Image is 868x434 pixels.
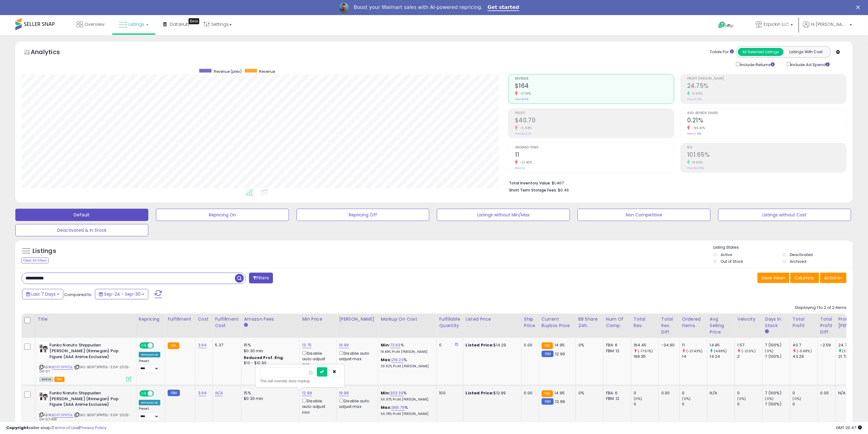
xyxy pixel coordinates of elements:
[339,350,373,362] div: Disable auto adjust max
[578,209,710,221] button: Non Competitive
[793,390,818,396] div: 0
[555,351,565,357] span: 12.99
[53,425,79,431] a: Terms of Use
[39,342,48,355] img: 41o9GU0cVBL._SL40_.jpg
[578,316,601,329] div: BB Share 24h.
[542,351,554,357] small: FBM
[381,316,434,322] div: Markup on Cost
[244,396,295,401] div: $0.30 min
[381,405,432,416] div: %
[437,209,570,221] button: Listings without Min/Max
[518,126,532,130] small: -5.98%
[634,401,659,407] div: 0
[153,391,163,396] span: OFF
[170,21,189,27] span: DataHub
[33,247,56,255] h5: Listings
[738,316,760,322] div: Velocity
[606,396,626,401] div: FBM: 12
[687,166,704,170] small: Prev: 84.95%
[682,316,705,329] div: Ordered Items
[439,316,460,329] div: Fulfillable Quantity
[856,6,862,9] div: Close
[509,187,557,193] b: Short Term Storage Fees:
[215,342,236,348] div: 5.37
[524,316,536,329] div: Ship Price
[114,15,153,34] a: Listings
[439,390,458,396] div: 100
[820,390,831,396] div: 0.00
[687,151,846,160] h2: 101.65%
[687,112,846,115] span: Avg. Buybox Share
[682,396,691,401] small: (0%)
[6,425,107,431] div: seller snap | |
[765,396,774,401] small: (0%)
[381,357,432,369] div: %
[765,349,774,353] small: (0%)
[244,355,284,360] b: Reduced Prof. Rng.
[606,342,626,348] div: FBA: 6
[793,354,818,359] div: 43.29
[555,342,565,348] span: 14.95
[687,117,846,125] h2: 0.21%
[714,349,727,353] small: (4.99%)
[682,354,707,359] div: 14
[765,390,790,396] div: 7 (100%)
[72,15,109,34] a: Overview
[765,354,790,359] div: 7 (100%)
[518,91,531,96] small: -17.51%
[339,342,349,348] a: 19.99
[15,209,148,221] button: Default
[302,350,332,367] div: Disable auto adjust min
[466,390,517,396] div: $12.99
[339,390,349,396] a: 19.99
[302,397,332,415] div: Disable auto adjust min
[80,425,107,431] a: Privacy Policy
[710,342,735,348] div: 14.95
[140,391,148,396] span: ON
[783,48,829,56] button: Listings With Cost
[466,342,494,348] b: Listed Price:
[39,390,131,429] div: ASIN:
[515,82,674,91] h2: $164
[803,21,852,35] a: Hi [PERSON_NAME]
[381,390,390,396] b: Min:
[710,390,730,396] div: N/A
[682,390,707,396] div: 0
[793,396,801,401] small: (0%)
[381,404,391,410] b: Max:
[509,179,842,186] li: $1,467
[381,350,432,354] p: 19.49% Profit [PERSON_NAME]
[104,291,141,297] span: Sep-24 - Sep-30
[515,97,528,101] small: Prev: $199
[713,245,853,251] p: Listing States:
[168,390,180,396] small: FBM
[731,61,782,68] div: Include Returns
[820,316,833,335] div: Total Profit Diff.
[710,49,734,55] div: Totals For
[49,342,124,361] b: Funko Naruto Shippuden [PERSON_NAME] (Rinnegan) Pop Figure (AAA Anime Exclusive)
[249,273,273,283] button: Filters
[52,412,73,418] a: B0973PNTGL
[578,390,599,396] div: 0%
[381,342,432,354] div: %
[721,259,743,264] label: Out of Stock
[38,316,134,322] div: Title
[381,364,432,369] p: 39.92% Profit [PERSON_NAME]
[381,342,390,348] b: Min:
[687,97,702,101] small: Prev: 21.72%
[515,166,524,170] small: Prev: 14
[718,209,851,221] button: Listings without Cost
[21,258,49,263] div: Clear All Filters
[741,349,756,353] small: (-21.5%)
[339,316,376,322] div: [PERSON_NAME]
[793,342,818,348] div: 40.7
[738,354,762,359] div: 2
[690,160,703,165] small: 19.66%
[244,316,297,322] div: Amazon Fees
[198,390,207,396] a: 3.64
[244,342,295,348] div: 15%
[378,314,437,338] th: The percentage added to the cost of goods (COGS) that forms the calculator for Min & Max prices.
[139,316,162,322] div: Repricing
[515,117,674,125] h2: $40.70
[542,398,554,405] small: FBM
